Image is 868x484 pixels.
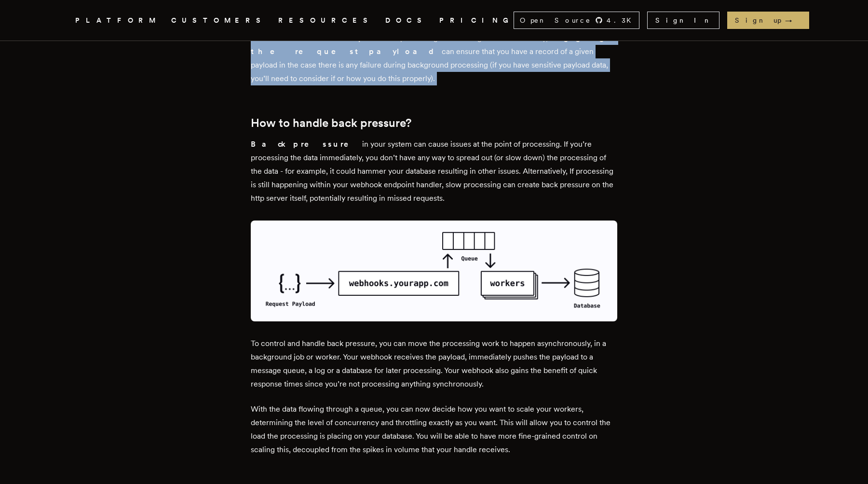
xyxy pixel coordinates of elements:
[278,14,374,27] button: RESOURCES
[520,15,591,25] span: Open Source
[439,14,514,27] a: PRICING
[251,116,617,130] h2: How to handle back pressure?
[251,402,617,456] p: With the data flowing through a queue, you can now decide how you want to scale your workers, det...
[647,12,719,29] a: Sign In
[171,14,267,27] a: CUSTOMERS
[385,14,428,27] a: DOCS
[251,139,362,149] strong: Back pressure
[251,18,617,85] p: For these endpoints processing data, you should aim to and do the processing in the background. A...
[785,15,801,25] span: →
[251,221,617,321] img: A webhook with a queue and a worker
[75,14,160,27] button: PLATFORM
[251,337,617,391] p: To control and handle back pressure, you can move the processing work to happen asynchronously, i...
[251,138,617,205] p: in your system can cause issues at the point of processing. If you’re processing the data immedia...
[607,15,637,25] span: 4.3 K
[727,12,809,29] a: Sign up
